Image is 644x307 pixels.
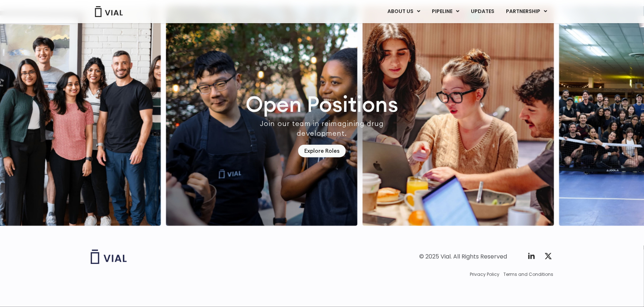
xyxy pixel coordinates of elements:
[94,6,123,17] img: Vial Logo
[465,5,500,18] a: UPDATES
[166,6,357,226] img: http://Group%20of%20people%20smiling%20wearing%20aprons
[91,250,127,264] img: Vial logo wih "Vial" spelled out
[362,6,554,226] div: 2 / 7
[382,5,426,18] a: ABOUT USMenu Toggle
[166,6,357,226] div: 1 / 7
[503,272,553,278] a: Terms and Conditions
[426,5,465,18] a: PIPELINEMenu Toggle
[470,272,499,278] a: Privacy Policy
[500,5,553,18] a: PARTNERSHIPMenu Toggle
[419,253,507,261] div: © 2025 Vial. All Rights Reserved
[298,145,346,157] a: Explore Roles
